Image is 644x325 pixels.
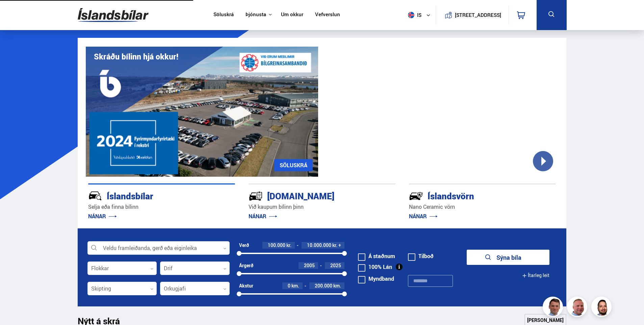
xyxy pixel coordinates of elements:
img: FbJEzSuNWCJXmdc-.webp [544,298,564,318]
span: 200.000 [315,282,332,289]
span: 2025 [330,262,341,269]
button: [STREET_ADDRESS] [458,12,499,18]
a: Vefverslun [315,11,340,19]
button: Ítarleg leit [522,268,549,283]
p: Við kaupum bílinn þinn [249,203,395,211]
a: NÁNAR [409,212,438,220]
span: kr. [332,243,337,248]
span: km. [291,283,299,289]
label: Á staðnum [358,253,395,259]
img: eKx6w-_Home_640_.png [86,47,318,177]
h1: Skráðu bílinn hjá okkur! [94,52,178,61]
a: Um okkur [281,11,303,19]
button: Þjónusta [246,11,266,18]
button: Sýna bíla [467,250,549,265]
img: G0Ugv5HjCgRt.svg [78,4,149,26]
button: Open LiveChat chat widget [5,3,26,23]
span: is [405,12,422,18]
a: NÁNAR [249,212,277,220]
span: 100.000 [268,242,285,248]
img: svg+xml;base64,PHN2ZyB4bWxucz0iaHR0cDovL3d3dy53My5vcmcvMjAwMC9zdmciIHdpZHRoPSI1MTIiIGhlaWdodD0iNT... [408,12,414,18]
div: Verð [239,243,249,248]
div: Íslandsbílar [88,190,211,201]
a: [STREET_ADDRESS] [439,5,505,25]
button: is [405,5,436,25]
span: km. [333,283,341,289]
label: Tilboð [408,253,434,259]
a: NÁNAR [88,212,117,220]
span: + [338,243,341,248]
p: Nano Ceramic vörn [409,203,556,211]
a: SÖLUSKRÁ [274,159,313,171]
img: tr5P-W3DuiFaO7aO.svg [249,189,263,203]
label: Myndband [358,276,394,281]
div: Árgerð [239,263,253,268]
label: 100% Lán [358,264,392,270]
span: 0 [288,282,290,289]
div: [DOMAIN_NAME] [249,190,371,201]
p: Selja eða finna bílinn [88,203,235,211]
a: Söluskrá [213,11,234,19]
span: 2005 [304,262,315,269]
img: siFngHWaQ9KaOqBr.png [568,298,588,318]
img: -Svtn6bYgwAsiwNX.svg [409,189,423,203]
span: 10.000.000 [307,242,331,248]
div: Akstur [239,283,253,289]
div: Íslandsvörn [409,190,532,201]
img: nhp88E3Fdnt1Opn2.png [592,298,613,318]
span: kr. [286,243,291,248]
img: JRvxyua_JYH6wB4c.svg [88,189,102,203]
